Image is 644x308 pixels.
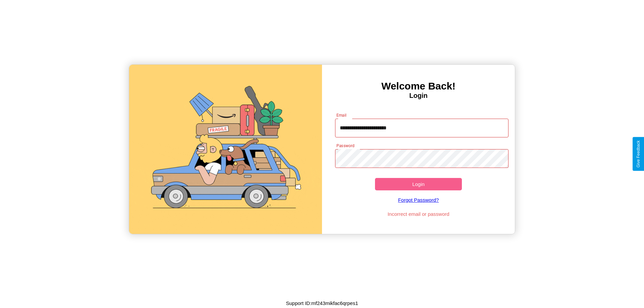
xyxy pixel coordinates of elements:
[375,178,462,190] button: Login
[336,143,354,148] label: Password
[322,80,515,92] h3: Welcome Back!
[332,209,505,219] p: Incorrect email or password
[322,92,515,100] h4: Login
[129,65,322,234] img: gif
[636,140,641,168] div: Give Feedback
[336,112,347,118] label: Email
[286,299,358,308] p: Support ID: mf243mikfac6qrpes1
[332,190,505,209] a: Forgot Password?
